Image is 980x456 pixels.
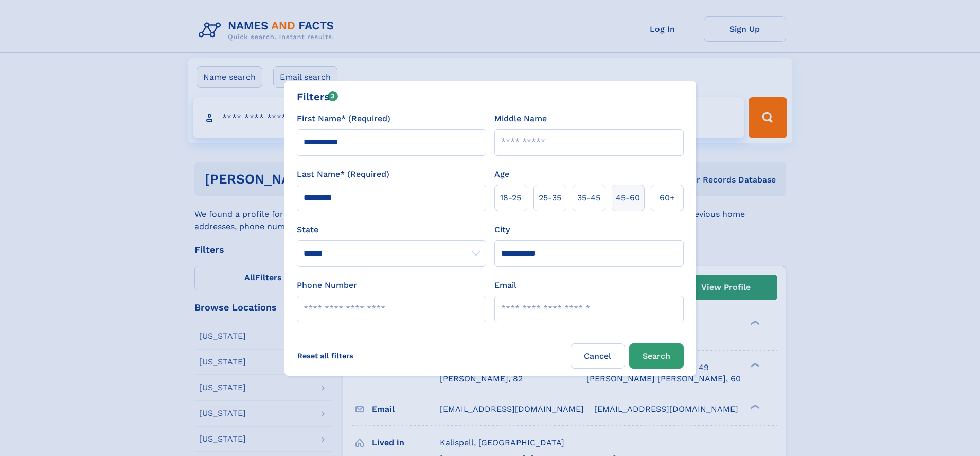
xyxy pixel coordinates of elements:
[500,192,521,204] span: 18‑25
[629,343,684,369] button: Search
[616,192,640,204] span: 45‑60
[571,343,625,369] label: Cancel
[297,224,486,236] label: State
[297,113,390,125] label: First Name* (Required)
[297,168,389,180] label: Last Name* (Required)
[297,89,338,104] div: Filters
[577,192,600,204] span: 35‑45
[494,113,547,125] label: Middle Name
[494,168,509,180] label: Age
[539,192,561,204] span: 25‑35
[494,279,516,291] label: Email
[660,192,675,204] span: 60+
[291,343,360,368] label: Reset all filters
[494,224,510,236] label: City
[297,279,357,291] label: Phone Number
